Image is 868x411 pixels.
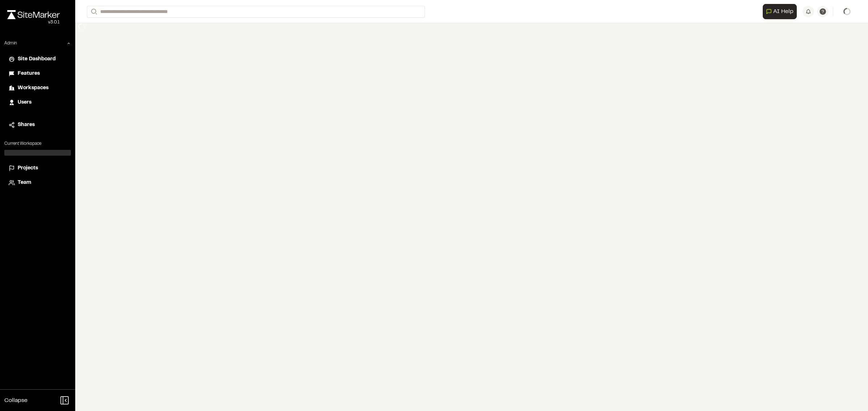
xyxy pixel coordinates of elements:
a: Features [9,70,67,78]
span: Users [18,99,31,107]
a: Site Dashboard [9,55,67,63]
button: Search [87,6,100,18]
span: Shares [18,121,35,129]
a: Projects [9,164,67,172]
a: Users [9,99,67,107]
p: Current Workspace [4,140,71,147]
span: Collapse [4,396,27,405]
img: rebrand.png [7,10,60,19]
a: Team [9,179,67,187]
span: Workspaces [18,84,48,92]
span: Team [18,179,31,187]
a: Shares [9,121,67,129]
span: Projects [18,164,38,172]
span: AI Help [773,7,793,16]
p: Admin [4,40,17,47]
button: Open AI Assistant [763,4,797,19]
span: Site Dashboard [18,55,56,63]
div: Open AI Assistant [763,4,800,19]
span: Features [18,70,40,78]
div: Oh geez...please don't... [7,19,60,26]
a: Workspaces [9,84,67,92]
